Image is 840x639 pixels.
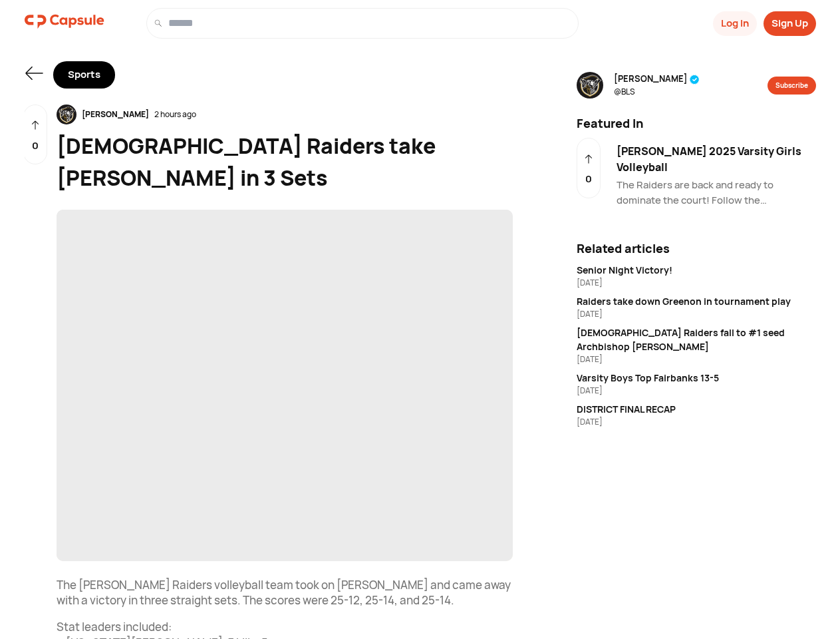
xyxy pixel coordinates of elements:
div: [DEMOGRAPHIC_DATA] Raiders fall to #1 seed Archbishop [PERSON_NAME] [577,325,816,353]
img: logo [25,8,104,35]
div: [DATE] [577,353,816,365]
div: [DATE] [577,277,816,289]
button: Log In [713,11,757,36]
div: [PERSON_NAME] [76,108,154,120]
div: 2 hours ago [154,108,196,120]
span: @ BLS [614,86,700,98]
div: Varsity Boys Top Fairbanks 13-5 [577,371,816,385]
p: 0 [585,172,592,187]
button: Subscribe [768,77,816,95]
span: [PERSON_NAME] [614,73,700,86]
a: logo [25,8,104,39]
p: 0 [32,138,39,154]
div: [DATE] [577,416,816,428]
div: DISTRICT FINAL RECAP [577,402,816,416]
div: Raiders take down Greenon in tournament play [577,294,816,308]
img: resizeImage [577,72,603,99]
div: [DEMOGRAPHIC_DATA] Raiders take [PERSON_NAME] in 3 Sets [57,130,513,194]
p: The [PERSON_NAME] Raiders volleyball team took on [PERSON_NAME] and came away with a victory in t... [57,577,513,609]
div: [PERSON_NAME] 2025 Varsity Girls Volleyball [617,143,816,175]
button: Sign Up [764,11,816,36]
div: The Raiders are back and ready to dominate the court! Follow the [PERSON_NAME] Varsity Girls Voll... [617,178,816,208]
div: Sports [53,61,115,89]
div: [DATE] [577,385,816,397]
div: Senior Night Victory! [577,263,816,277]
span: ‌ [57,210,513,561]
div: [DATE] [577,308,816,320]
div: Featured In [569,114,824,132]
div: Related articles [577,240,816,258]
img: tick [690,75,700,85]
img: resizeImage [57,105,76,124]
